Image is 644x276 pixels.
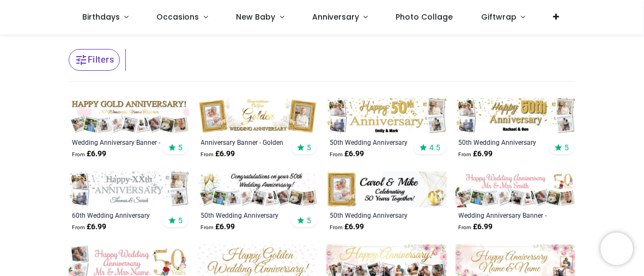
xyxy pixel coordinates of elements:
span: From [330,224,343,230]
span: From [72,151,85,157]
strong: £ 6.99 [459,149,493,160]
strong: £ 6.99 [201,222,235,232]
strong: £ 6.99 [72,222,106,232]
img: Personalised 50th Wedding Anniversary Banner - Celebration Design - Custom Text & 4 Photo Upload [326,98,447,134]
span: 5 [564,143,569,152]
button: Filters [69,49,120,71]
img: Personalised Wedding Anniversary Banner - Floral Design - 9 Photo Upload [455,171,576,207]
span: From [330,151,343,157]
span: Anniversary [312,11,359,22]
a: 60th Wedding Anniversary Banner - Silver Celebration Design [72,211,163,219]
span: 5 [307,143,311,152]
a: 50th Wedding Anniversary Banner - Gold Rings [330,211,421,219]
span: From [459,151,472,157]
img: Personalised Happy Anniversary Banner - Golden Wedding - 2 Photo upload [198,98,318,134]
img: Personalised 60th Wedding Anniversary Banner - Silver Celebration Design - 4 Photo Upload [69,171,189,207]
strong: £ 6.99 [201,149,235,160]
strong: £ 6.99 [330,222,364,232]
span: From [459,224,472,230]
img: Personalised 50th Wedding Anniversary Banner - Celebration Design - 4 Photo Upload [455,98,576,134]
span: From [72,224,85,230]
strong: £ 6.99 [330,149,364,160]
span: 4.5 [429,143,440,152]
img: Personalised 50th Wedding Anniversary Banner - Champagne Design - 9 Photo Upload [198,171,318,207]
span: Giftwrap [481,11,517,22]
strong: £ 6.99 [72,149,106,160]
span: Occasions [156,11,199,22]
a: 50th Wedding Anniversary Banner - Celebration Design [330,138,421,146]
a: 50th Wedding Anniversary Banner - Champagne Design [201,211,292,219]
iframe: Brevo live chat [600,232,633,265]
a: Wedding Anniversary Banner - Gold [72,138,163,146]
span: Photo Collage [396,11,453,22]
span: 5 [178,216,183,225]
span: 5 [178,143,183,152]
span: From [201,151,214,157]
span: Birthdays [82,11,120,22]
span: From [201,224,214,230]
a: 50th Wedding Anniversary Banner - Celebration Design [459,138,550,146]
img: Personalised 50th Wedding Anniversary Banner - Gold Rings - Custom Name & 1 Photo Upload [326,171,447,207]
img: Personalised Wedding Anniversary Banner - Gold - 9 Photo upload [69,98,189,134]
strong: £ 6.99 [459,222,493,232]
span: New Baby [236,11,275,22]
a: Anniversary Banner - Golden Wedding [201,138,292,146]
a: Wedding Anniversary Banner - Floral Design [459,211,550,219]
span: 5 [307,216,311,225]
